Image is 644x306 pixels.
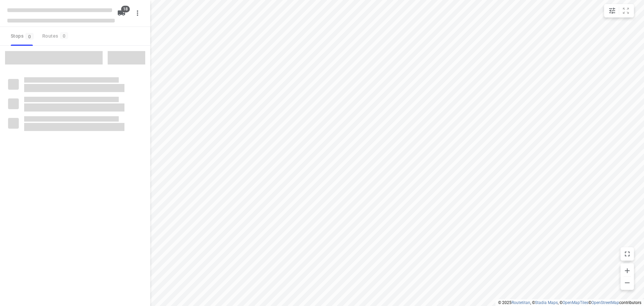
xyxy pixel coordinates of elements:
[562,300,588,305] a: OpenMapTiles
[498,300,641,305] li: © 2025 , © , © © contributors
[535,300,558,305] a: Stadia Maps
[605,4,619,17] button: Map settings
[591,300,619,305] a: OpenStreetMap
[604,4,634,17] div: small contained button group
[512,300,530,305] a: Routetitan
